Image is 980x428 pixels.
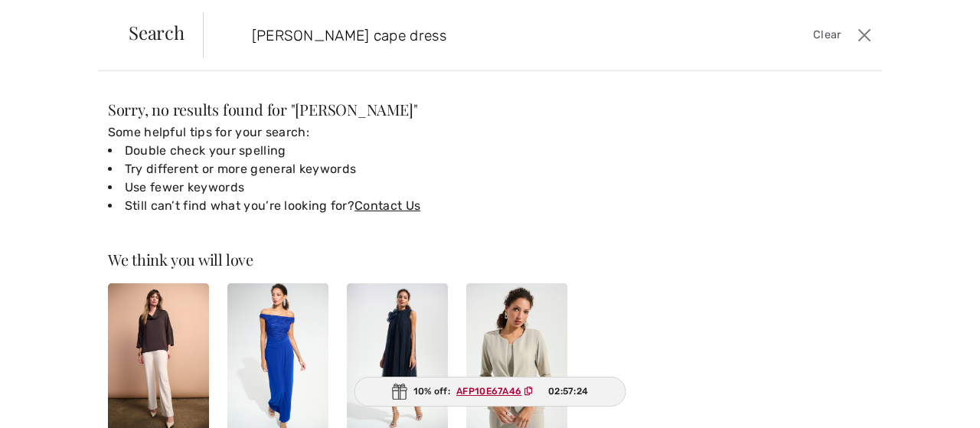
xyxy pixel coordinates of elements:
[240,12,701,58] input: TYPE TO SEARCH
[295,99,413,119] span: [PERSON_NAME]
[108,197,567,215] li: Still can’t find what you’re looking for?
[129,23,185,41] span: Search
[34,11,66,25] span: Chat
[108,123,567,215] div: Some helpful tips for your search:
[354,198,420,213] a: Contact Us
[392,384,407,400] img: Gift.svg
[108,249,253,270] span: We think you will love
[548,384,588,398] span: 02:57:24
[108,160,567,178] li: Try different or more general keywords
[108,102,567,117] div: Sorry, no results found for " "
[354,377,626,407] div: 10% off:
[456,386,521,397] ins: AFP10E67A46
[853,23,876,47] button: Close
[108,178,567,197] li: Use fewer keywords
[813,27,841,44] span: Clear
[108,142,567,160] li: Double check your spelling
